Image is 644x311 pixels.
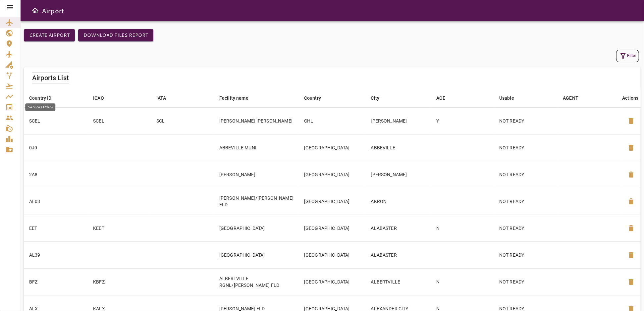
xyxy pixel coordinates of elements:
td: SCEL [24,107,88,134]
span: Country [304,94,330,102]
td: N [431,215,494,241]
span: delete [627,171,635,179]
td: Y [431,107,494,134]
td: ALABASTER [366,241,431,268]
button: Delete Airport [623,274,639,290]
h6: Airports List [32,73,69,83]
button: Delete Airport [623,113,639,129]
td: [GEOGRAPHIC_DATA] [299,134,366,161]
span: Facility name [219,94,257,102]
td: [GEOGRAPHIC_DATA] [299,215,366,241]
span: delete [627,224,635,232]
button: Create airport [24,29,75,41]
p: NOT READY [499,198,552,205]
p: NOT READY [499,252,552,258]
td: EET [24,215,88,241]
td: 2A8 [24,161,88,188]
td: KBFZ [88,268,151,295]
td: CHL [299,107,366,134]
button: Download Files Report [78,29,153,41]
div: City [371,94,380,102]
span: AOE [436,94,454,102]
td: [PERSON_NAME] [366,161,431,188]
div: ICAO [93,94,104,102]
td: N [431,268,494,295]
span: delete [627,278,635,286]
td: SCEL [88,107,151,134]
div: Facility name [219,94,248,102]
div: AOE [436,94,445,102]
span: delete [627,144,635,152]
td: ALBERTVILLE RGNL/[PERSON_NAME] FLD [214,268,299,295]
td: [GEOGRAPHIC_DATA] [214,215,299,241]
td: [GEOGRAPHIC_DATA] [214,241,299,268]
td: ABBEVILLE MUNI [214,134,299,161]
span: Country ID [29,94,60,102]
span: delete [627,117,635,125]
p: NOT READY [499,225,552,232]
span: delete [627,197,635,205]
td: [PERSON_NAME] [366,107,431,134]
div: IATA [156,94,166,102]
div: Country ID [29,94,52,102]
button: Filter [616,50,639,62]
div: Country [304,94,321,102]
td: ABBEVILLE [366,134,431,161]
td: ALBERTVILLE [366,268,431,295]
div: Usable [499,94,514,102]
button: Delete Airport [623,247,639,263]
td: AL03 [24,188,88,215]
button: Delete Airport [623,220,639,236]
p: NOT READY [499,171,552,178]
p: NOT READY [499,279,552,285]
span: IATA [156,94,175,102]
td: [PERSON_NAME]/[PERSON_NAME] FLD [214,188,299,215]
td: ALABASTER [366,215,431,241]
td: [GEOGRAPHIC_DATA] [299,161,366,188]
span: delete [627,251,635,259]
span: Usable [499,94,523,102]
td: SCL [151,107,214,134]
td: BFZ [24,268,88,295]
button: Delete Airport [623,140,639,156]
button: Open drawer [28,4,42,17]
td: AKRON [366,188,431,215]
p: NOT READY [499,118,552,124]
span: City [371,94,388,102]
td: KEET [88,215,151,241]
button: Delete Airport [623,167,639,182]
span: ICAO [93,94,113,102]
td: [PERSON_NAME] [PERSON_NAME] [214,107,299,134]
td: AL39 [24,241,88,268]
button: Delete Airport [623,193,639,209]
h6: Airport [42,5,64,16]
td: [GEOGRAPHIC_DATA] [299,268,366,295]
div: AGENT [563,94,578,102]
td: [GEOGRAPHIC_DATA] [299,188,366,215]
span: AGENT [563,94,587,102]
td: 0J0 [24,134,88,161]
div: Service Orders [25,103,55,111]
td: [GEOGRAPHIC_DATA] [299,241,366,268]
p: NOT READY [499,144,552,151]
td: [PERSON_NAME] [214,161,299,188]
